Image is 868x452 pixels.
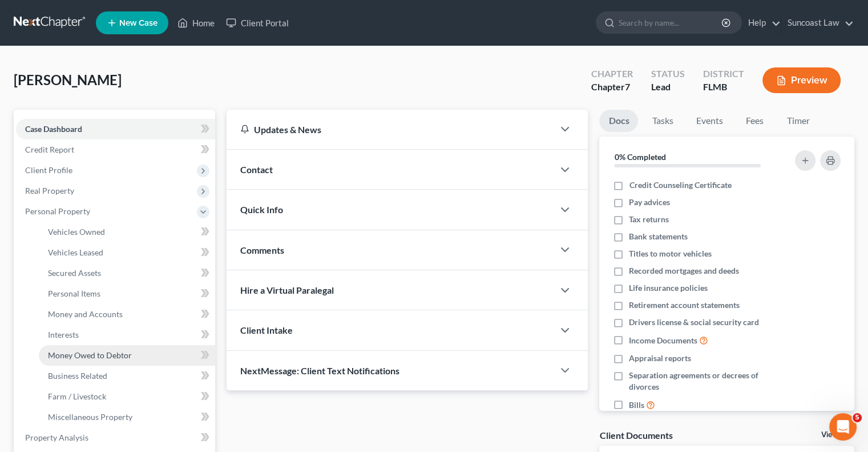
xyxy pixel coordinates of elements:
span: NextMessage: Client Text Notifications [240,365,399,376]
span: New Case [119,19,158,27]
div: no i am asking how both certificates get filed into pacer through next chapter if they are under ... [50,115,210,160]
a: Secured Assets [39,263,215,283]
div: James says… [9,41,219,108]
a: Events [687,110,732,132]
button: Send a message… [196,360,214,378]
a: Case Dashboard [16,119,215,139]
a: Vehicles Leased [39,242,215,263]
a: Tasks [643,110,682,132]
a: Money and Accounts [39,304,215,325]
span: Vehicles Leased [48,247,103,257]
div: Hi [PERSON_NAME]! Normally, with our system, we will automatically combine the PDFs for you on th... [9,176,187,408]
div: no i am asking how both certificates get filed into pacer through next chapter if they are under ... [41,109,219,167]
span: Quick Info [240,204,283,215]
div: District [703,67,744,81]
a: Credit Report [16,139,215,160]
span: Contact [240,164,273,175]
button: Home [179,5,200,26]
span: Bank statements [629,231,688,242]
a: Client Portal [220,13,294,33]
a: Farm / Livestock [39,386,215,407]
a: Interests [39,325,215,345]
div: James says… [9,176,219,417]
span: Life insurance policies [629,282,708,294]
div: Hi [PERSON_NAME]! I want to make sure I am following you. Are you asking how you would upload thi... [18,47,178,92]
span: Recorded mortgages and deeds [629,265,739,277]
div: Lead [651,81,685,94]
div: Shelley says… [9,109,219,176]
span: Appraisal reports [629,353,691,364]
span: Credit Report [25,145,74,154]
span: Separation agreements or decrees of divorces [629,370,781,393]
span: Secured Assets [48,268,101,278]
a: Personal Items [39,283,215,304]
span: Tax returns [629,214,669,225]
input: Search by name... [619,12,723,33]
span: Real Property [25,186,74,195]
span: Titles to motor vehicles [629,248,712,259]
div: Updates & News [240,123,540,135]
strong: 0% Completed [614,152,665,162]
div: Client Documents [599,429,672,441]
a: View All [821,431,850,439]
button: Upload attachment [54,365,63,374]
span: Comments [240,245,284,255]
span: Drivers license & social security card [629,317,759,328]
span: Miscellaneous Property [48,412,132,422]
a: Miscellaneous Property [39,407,215,427]
a: Home [172,13,220,33]
span: Money and Accounts [48,309,123,319]
span: Pay advices [629,197,670,208]
span: Interests [48,330,79,339]
button: go back [7,5,29,26]
button: Preview [762,67,841,93]
a: Timer [777,110,818,132]
a: Money Owed to Debtor [39,345,215,366]
span: Retirement account statements [629,299,740,311]
button: Start recording [72,365,82,374]
div: Chapter [591,67,633,81]
span: Property Analysis [25,433,88,442]
div: Chapter [591,81,633,94]
span: [PERSON_NAME] [14,71,122,88]
span: 5 [853,413,862,422]
a: Fees [736,110,773,132]
textarea: Message… [10,341,219,360]
div: FLMB [703,81,744,94]
span: Personal Property [25,206,90,216]
button: Gif picker [36,365,45,374]
iframe: Intercom live chat [829,413,857,441]
span: Hire a Virtual Paralegal [240,285,334,295]
span: Vehicles Owned [48,227,105,237]
div: Close [200,5,221,25]
p: Active in the last 15m [55,14,137,26]
span: Income Documents [629,335,697,346]
h1: [PERSON_NAME] [55,6,130,14]
span: Client Profile [25,165,72,175]
span: Bills [629,399,644,411]
div: Status [651,67,685,81]
span: Case Dashboard [25,124,82,134]
a: Suncoast Law [782,13,854,33]
span: Credit Counseling Certificate [629,179,731,191]
div: Hi [PERSON_NAME]! Normally, with our system, we will automatically combine the PDFs for you on th... [18,183,178,351]
a: Business Related [39,366,215,386]
button: Emoji picker [18,365,27,374]
span: Personal Items [48,289,100,298]
a: Docs [599,110,638,132]
div: Hi [PERSON_NAME]! I want to make sure I am following you. Are you asking how you would upload thi... [9,41,187,99]
img: Profile image for James [33,6,51,25]
span: Business Related [48,371,107,381]
span: 7 [625,81,630,92]
a: Vehicles Owned [39,222,215,242]
a: Help [742,13,781,33]
span: Farm / Livestock [48,391,106,401]
span: Client Intake [240,325,293,335]
a: Property Analysis [16,427,215,448]
span: Money Owed to Debtor [48,350,132,360]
